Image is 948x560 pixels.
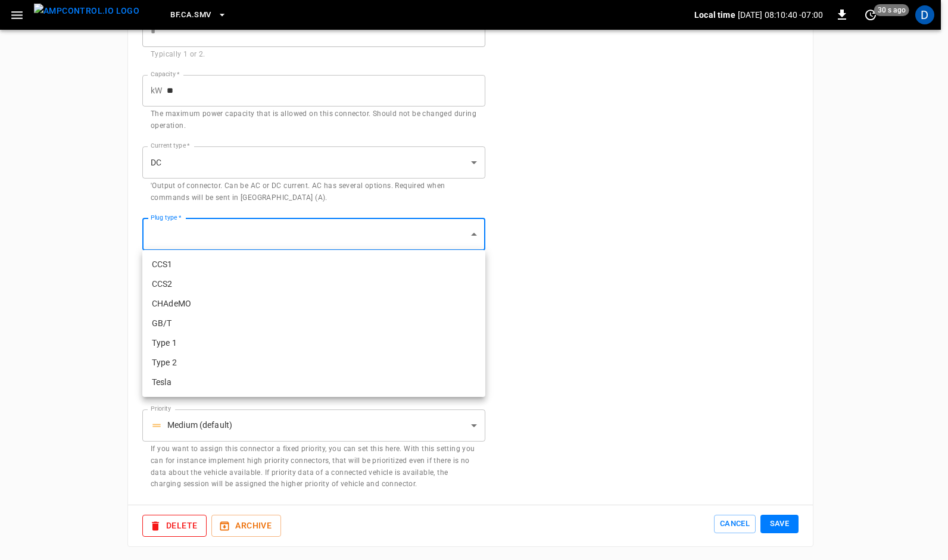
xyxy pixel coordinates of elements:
li: GB/T [142,314,485,333]
li: CHAdeMO [142,294,485,314]
li: CCS2 [142,274,485,294]
li: CCS1 [142,255,485,274]
li: Type 2 [142,353,485,373]
li: Type 1 [142,333,485,353]
li: Tesla [142,373,485,392]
